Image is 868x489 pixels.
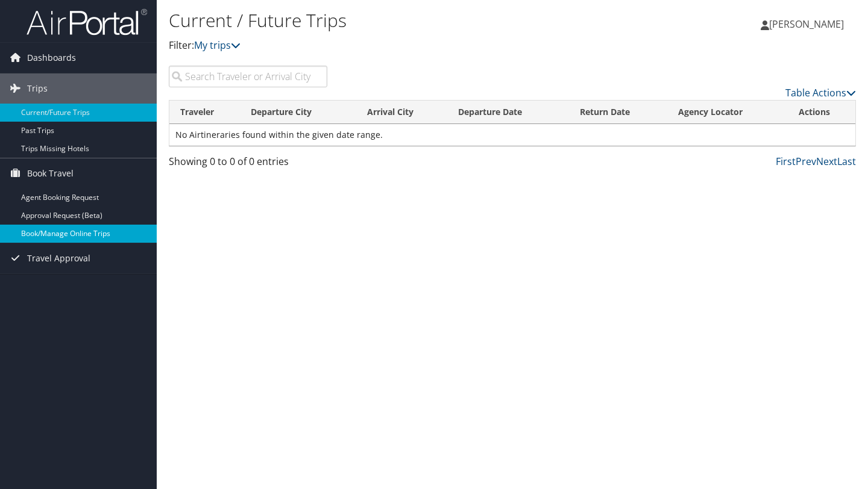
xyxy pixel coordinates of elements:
a: First [776,155,796,168]
span: Dashboards [27,43,76,73]
th: Return Date: activate to sort column ascending [569,101,667,124]
div: Showing 0 to 0 of 0 entries [169,154,327,175]
a: Last [837,155,856,168]
span: [PERSON_NAME] [769,17,844,31]
span: Trips [27,73,48,104]
th: Departure Date: activate to sort column descending [447,101,570,124]
th: Arrival City: activate to sort column ascending [356,101,447,124]
th: Traveler: activate to sort column ascending [169,101,240,124]
span: Book Travel [27,158,74,188]
a: Prev [796,155,816,168]
p: Filter: [169,38,627,54]
a: Next [816,155,837,168]
input: Search Traveler or Arrival City [169,66,327,87]
span: Travel Approval [27,243,90,273]
h1: Current / Future Trips [169,8,627,33]
td: No Airtineraries found within the given date range. [169,124,855,146]
a: [PERSON_NAME] [761,6,856,42]
a: My trips [194,39,241,52]
th: Agency Locator: activate to sort column ascending [667,101,788,124]
img: airportal-logo.png [27,8,147,36]
th: Departure City: activate to sort column ascending [240,101,356,124]
th: Actions [788,101,855,124]
a: Table Actions [785,86,856,99]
